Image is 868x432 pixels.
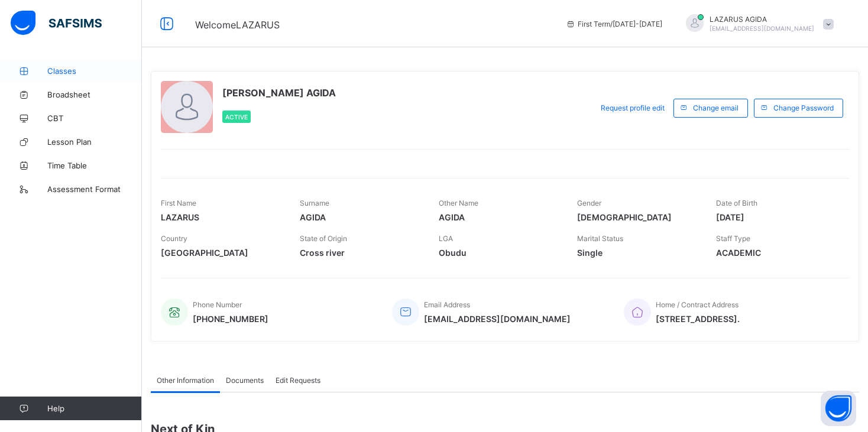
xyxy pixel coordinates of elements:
button: Open asap [821,391,856,426]
span: Staff Type [716,234,750,243]
span: Time Table [47,161,142,170]
img: safsims [11,11,102,35]
span: [GEOGRAPHIC_DATA] [161,248,282,258]
span: Broadsheet [47,90,142,99]
span: Assessment Format [47,184,142,194]
span: AGIDA [439,212,560,222]
span: CBT [47,113,142,123]
span: [PERSON_NAME] AGIDA [222,87,336,99]
span: [EMAIL_ADDRESS][DOMAIN_NAME] [424,314,571,324]
span: Welcome LAZARUS [195,19,280,31]
span: [EMAIL_ADDRESS][DOMAIN_NAME] [710,25,814,32]
span: AGIDA [300,212,421,222]
span: State of Origin [300,234,347,243]
span: Documents [226,376,264,385]
span: [PHONE_NUMBER] [193,314,268,324]
span: session/term information [566,20,662,28]
span: Other Name [439,199,478,207]
span: First Name [161,199,196,207]
span: Change Password [773,103,834,112]
span: Country [161,234,187,243]
span: Phone Number [193,300,242,309]
span: Change email [693,103,739,112]
span: Cross river [300,248,421,258]
span: Help [47,404,141,413]
div: LAZARUSAGIDA [674,14,840,34]
span: Gender [577,199,601,207]
span: Surname [300,199,329,207]
span: Home / Contract Address [656,300,739,309]
span: Lesson Plan [47,137,142,147]
span: [STREET_ADDRESS]. [656,314,740,324]
span: LGA [439,234,453,243]
span: Obudu [439,248,560,258]
span: LAZARUS [161,212,282,222]
span: Edit Requests [276,376,320,385]
span: LAZARUS AGIDA [710,15,814,24]
span: Marital Status [577,234,623,243]
span: Classes [47,66,142,76]
span: [DATE] [716,212,837,222]
span: [DEMOGRAPHIC_DATA] [577,212,698,222]
span: Email Address [424,300,470,309]
span: Active [225,113,248,121]
span: Request profile edit [601,103,665,112]
span: Single [577,248,698,258]
span: ACADEMIC [716,248,837,258]
span: Other Information [157,376,214,385]
span: Date of Birth [716,199,757,207]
